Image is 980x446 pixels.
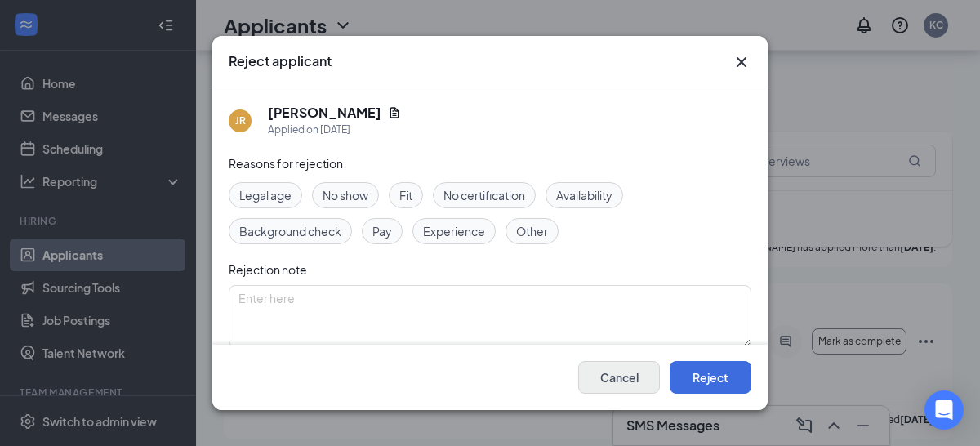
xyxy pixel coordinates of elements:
svg: Document [388,106,401,119]
div: Open Intercom Messenger [924,390,964,430]
button: Reject [670,361,751,394]
span: No show [323,186,368,204]
div: JR [235,114,246,127]
div: Applied on [DATE] [268,122,401,138]
span: Background check [239,222,341,240]
button: Close [732,52,751,72]
span: Pay [372,222,392,240]
span: No certification [443,186,525,204]
h5: [PERSON_NAME] [268,104,381,122]
span: Fit [399,186,412,204]
span: Experience [423,222,485,240]
h3: Reject applicant [229,52,332,70]
span: Reasons for rejection [229,156,343,171]
span: Rejection note [229,262,307,277]
button: Cancel [578,361,660,394]
span: Legal age [239,186,292,204]
span: Other [516,222,548,240]
svg: Cross [732,52,751,72]
span: Availability [556,186,612,204]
